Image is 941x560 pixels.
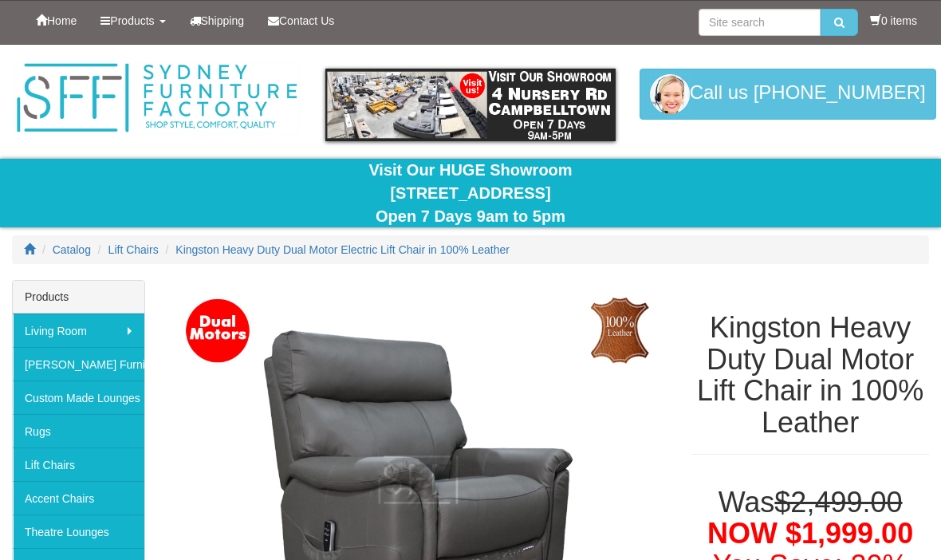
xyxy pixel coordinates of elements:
[870,13,917,29] li: 0 items
[175,243,510,256] a: Kingston Heavy Duty Dual Motor Electric Lift Chair in 100% Leather
[774,486,902,519] del: $2,499.00
[13,281,144,314] div: Products
[12,159,929,227] div: Visit Our HUGE Showroom [STREET_ADDRESS] Open 7 Days 9am to 5pm
[12,61,301,136] img: Sydney Furniture Factory
[108,243,159,256] a: Lift Chairs
[13,481,144,515] a: Accent Chairs
[325,69,615,141] img: showroom.gif
[24,1,89,41] a: Home
[201,14,245,27] span: Shipping
[13,414,144,448] a: Rugs
[13,314,144,347] a: Living Room
[256,1,346,41] a: Contact Us
[53,243,91,256] a: Catalog
[110,14,154,27] span: Products
[89,1,177,41] a: Products
[279,14,334,27] span: Contact Us
[13,515,144,548] a: Theatre Lounges
[13,347,144,381] a: [PERSON_NAME] Furniture
[691,312,929,438] h1: Kingston Heavy Duty Dual Motor Lift Chair in 100% Leather
[178,1,257,41] a: Shipping
[699,9,821,36] input: Site search
[13,381,144,414] a: Custom Made Lounges
[47,14,77,27] span: Home
[707,517,913,550] span: NOW $1,999.00
[13,448,144,481] a: Lift Chairs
